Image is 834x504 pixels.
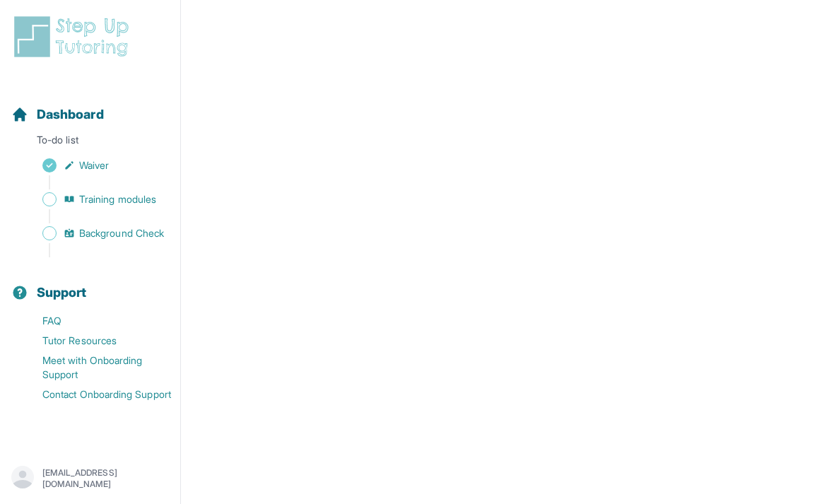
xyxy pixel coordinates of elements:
span: Training modules [79,192,156,206]
a: Tutor Resources [11,331,180,351]
a: Training modules [11,189,180,209]
button: Support [6,260,175,308]
a: Dashboard [11,105,104,124]
span: Dashboard [37,105,104,124]
span: Background Check [79,226,164,240]
button: Dashboard [6,82,175,130]
a: Waiver [11,156,180,175]
p: To-do list [6,133,175,153]
span: Waiver [79,158,109,172]
p: [EMAIL_ADDRESS][DOMAIN_NAME] [42,467,169,490]
a: Meet with Onboarding Support [11,351,180,385]
a: Background Check [11,223,180,243]
img: logo [11,14,137,59]
button: [EMAIL_ADDRESS][DOMAIN_NAME] [11,466,169,491]
a: FAQ [11,311,180,331]
a: Contact Onboarding Support [11,385,180,404]
span: Support [37,283,87,303]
